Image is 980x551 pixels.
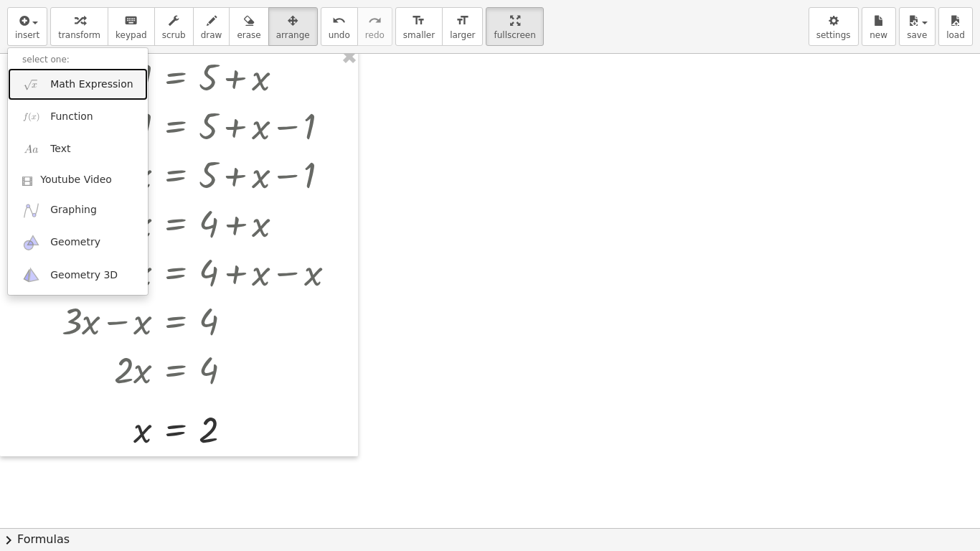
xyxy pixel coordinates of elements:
a: Graphing [8,194,148,227]
span: Function [50,110,93,124]
button: load [938,7,973,46]
button: draw [193,7,230,46]
span: Graphing [50,203,97,217]
i: keyboard [124,12,138,29]
span: fullscreen [494,30,535,40]
button: save [899,7,936,46]
i: undo [332,12,346,29]
span: larger [450,30,475,40]
span: scrub [162,30,186,40]
span: save [907,30,927,40]
button: arrange [268,7,318,46]
button: transform [50,7,108,46]
span: Geometry [50,235,100,250]
span: insert [15,30,39,40]
span: redo [365,30,385,40]
span: load [946,30,965,40]
i: redo [368,12,382,29]
button: undoundo [321,7,358,46]
span: Math Expression [50,77,133,92]
button: settings [809,7,859,46]
a: Function [8,100,148,133]
a: Youtube Video [8,166,148,194]
button: insert [7,7,47,46]
img: f_x.png [22,108,40,126]
button: format_sizesmaller [395,7,443,46]
a: Geometry 3D [8,259,148,291]
li: select one: [8,52,148,68]
button: erase [229,7,268,46]
span: settings [816,30,851,40]
span: draw [201,30,222,40]
span: smaller [403,30,435,40]
span: undo [329,30,350,40]
img: sqrt_x.png [22,75,40,93]
button: format_sizelarger [442,7,483,46]
button: fullscreen [486,7,543,46]
span: arrange [276,30,310,40]
a: Text [8,133,148,166]
img: Aa.png [22,141,40,159]
span: transform [58,30,100,40]
span: Youtube Video [40,173,112,187]
i: format_size [456,12,469,29]
button: keyboardkeypad [108,7,155,46]
span: erase [237,30,260,40]
button: scrub [154,7,194,46]
img: ggb-geometry.svg [22,234,40,252]
span: keypad [116,30,147,40]
span: Geometry 3D [50,268,118,283]
button: new [862,7,896,46]
a: Math Expression [8,68,148,100]
button: redoredo [357,7,392,46]
a: Geometry [8,227,148,259]
span: new [870,30,887,40]
span: Text [50,142,70,156]
i: format_size [412,12,425,29]
img: ggb-graphing.svg [22,202,40,220]
img: ggb-3d.svg [22,266,40,284]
